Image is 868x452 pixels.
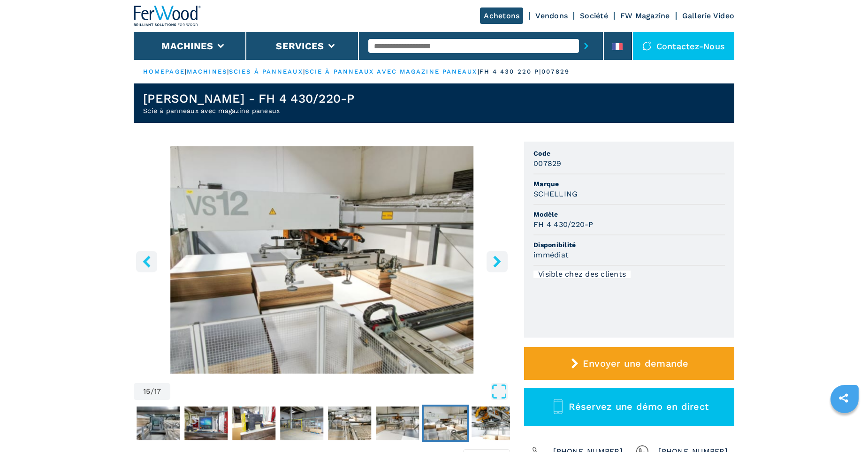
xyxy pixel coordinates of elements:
img: 9e86e4dca465528aa04879aad0ed1652 [137,407,180,440]
button: Réservez une démo en direct [524,388,734,426]
button: Go to Slide 13 [326,405,373,442]
a: HOMEPAGE [143,68,185,75]
span: | [185,68,187,75]
img: Contactez-nous [642,41,652,51]
button: Open Fullscreen [173,383,508,400]
a: scie à panneaux avec magazine paneaux [305,68,478,75]
span: Code [533,149,725,158]
img: 0a7f6428f45e005bf10c07ffd8ca59da [376,407,419,440]
span: Envoyer une demande [583,358,689,369]
h1: [PERSON_NAME] - FH 4 430/220-P [143,91,355,106]
button: Go to Slide 14 [374,405,421,442]
a: Achetons [480,8,523,24]
a: sharethis [832,386,855,410]
button: Go to Slide 9 [135,405,182,442]
iframe: Chat [828,410,861,445]
div: Contactez-nous [633,32,735,60]
button: Go to Slide 12 [278,405,325,442]
button: Go to Slide 15 [422,405,469,442]
a: Société [580,11,608,20]
img: 7548772cd152f971ae105c6aaca64045 [232,407,275,440]
span: Disponibilité [533,240,725,249]
span: Réservez une démo en direct [569,401,708,412]
div: Visible chez des clients [533,271,631,278]
a: Gallerie Video [682,11,735,20]
button: submit-button [579,35,594,57]
img: 8effcc1853f6b59a97566e8cb6b541d4 [184,407,228,440]
a: Vendons [535,11,568,20]
button: Services [276,40,324,52]
a: FW Magazine [620,11,670,20]
button: right-button [487,251,508,272]
img: 990d3631e2b3f657e22fb7771ae0014b [472,407,515,440]
button: Go to Slide 11 [230,405,277,442]
h3: SCHELLING [533,188,578,199]
span: Marque [533,179,725,188]
h3: immédiat [533,249,569,260]
div: Go to Slide 15 [134,146,510,374]
img: Ferwood [134,6,201,26]
span: 15 [143,388,151,395]
a: machines [187,68,227,75]
a: scies à panneaux [229,68,303,75]
h2: Scie à panneaux avec magazine paneaux [143,106,355,115]
button: Go to Slide 16 [470,405,517,442]
button: Go to Slide 10 [183,405,229,442]
img: Scie à panneaux avec magazine paneaux SCHELLING FH 4 430/220-P [134,146,510,374]
button: Machines [161,40,213,52]
img: 83e02dbb378ce85c5a79765b54bd3baa [424,407,467,440]
span: Modèle [533,210,725,219]
span: | [303,68,305,75]
span: | [227,68,229,75]
h3: 007829 [533,158,562,169]
h3: FH 4 430/220-P [533,219,594,230]
p: 007829 [541,68,570,76]
img: c2648a8ef10c0e3dd239a6c021066806 [328,407,371,440]
button: Envoyer une demande [524,347,734,380]
button: left-button [136,251,157,272]
p: fh 4 430 220 p | [480,68,542,76]
span: / [151,388,154,395]
span: | [478,68,480,75]
span: 17 [154,388,161,395]
img: f1d6dc5c62135261c5e40eb2764d01b4 [280,407,323,440]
